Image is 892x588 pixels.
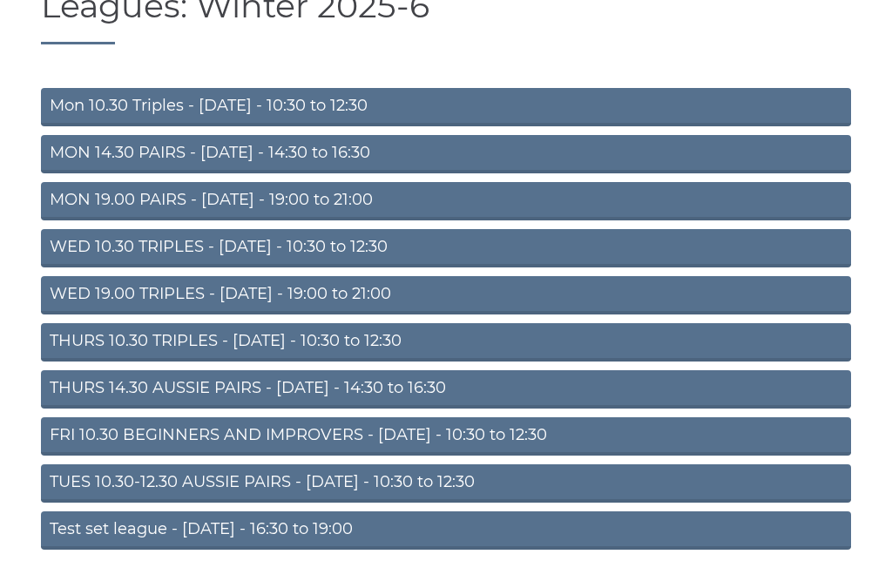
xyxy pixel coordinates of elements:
[41,230,851,268] a: WED 10.30 TRIPLES - [DATE] - 10:30 to 12:30
[41,465,851,504] a: TUES 10.30-12.30 AUSSIE PAIRS - [DATE] - 10:30 to 12:30
[41,512,851,551] a: Test set league - [DATE] - 16:30 to 19:00
[41,89,851,127] a: Mon 10.30 Triples - [DATE] - 10:30 to 12:30
[41,277,851,315] a: WED 19.00 TRIPLES - [DATE] - 19:00 to 21:00
[41,136,851,174] a: MON 14.30 PAIRS - [DATE] - 14:30 to 16:30
[41,324,851,362] a: THURS 10.30 TRIPLES - [DATE] - 10:30 to 12:30
[41,418,851,456] a: FRI 10.30 BEGINNERS AND IMPROVERS - [DATE] - 10:30 to 12:30
[41,371,851,409] a: THURS 14.30 AUSSIE PAIRS - [DATE] - 14:30 to 16:30
[41,183,851,221] a: MON 19.00 PAIRS - [DATE] - 19:00 to 21:00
